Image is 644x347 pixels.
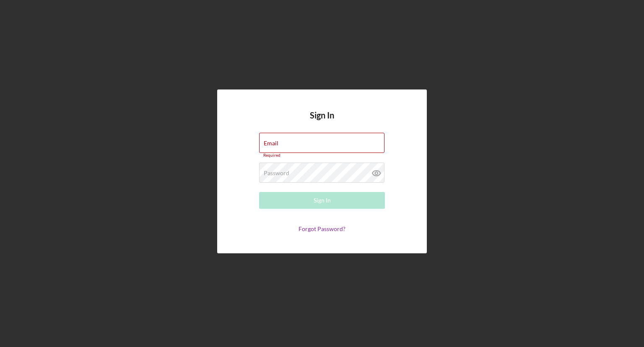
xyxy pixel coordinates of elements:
[259,192,385,209] button: Sign In
[299,225,345,232] a: Forgot Password?
[310,110,334,133] h4: Sign In
[264,170,289,176] label: Password
[314,192,331,209] div: Sign In
[264,140,278,147] label: Email
[259,153,385,158] div: Required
